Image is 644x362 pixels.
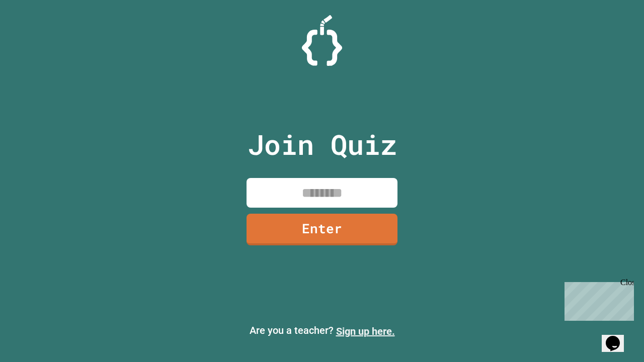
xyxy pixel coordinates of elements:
iframe: chat widget [602,322,634,352]
p: Are you a teacher? [8,323,636,339]
a: Enter [247,214,397,245]
div: Chat with us now!Close [4,4,69,64]
img: Logo.svg [302,15,342,66]
iframe: chat widget [560,278,634,321]
a: Sign up here. [336,325,395,337]
p: Join Quiz [248,124,397,165]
